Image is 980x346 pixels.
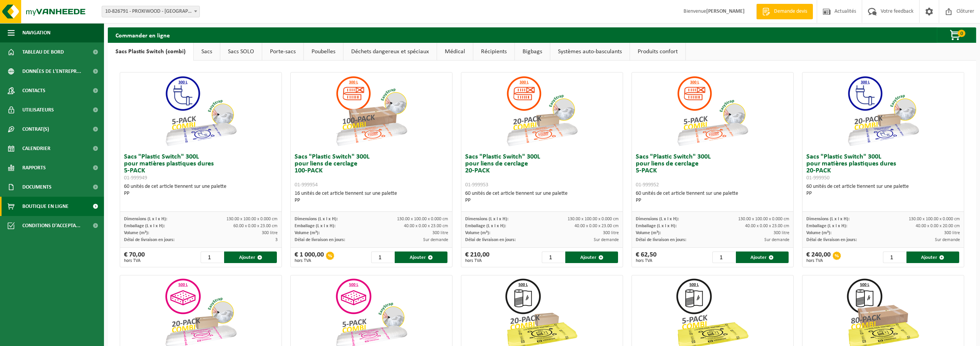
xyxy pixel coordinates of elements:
[630,43,685,61] a: Produits confort
[515,43,550,61] a: Bigbags
[4,329,129,346] iframe: chat widget
[806,238,857,242] span: Délai de livraison en jours:
[295,251,324,263] div: € 1 000,00
[124,224,165,228] span: Emballage (L x l x H):
[636,224,677,228] span: Emballage (L x l x H):
[603,231,619,235] span: 300 litre
[124,183,278,197] div: 60 unités de cet article tiennent sur une palette
[806,217,849,221] span: Dimensions (L x l x H):
[806,231,831,235] span: Volume (m³):
[806,190,960,197] div: PP
[108,27,178,42] h2: Commander en ligne
[295,224,335,228] span: Emballage (L x l x H):
[636,238,686,242] span: Délai de livraison en jours:
[22,42,64,62] span: Tableau de bord
[22,81,45,100] span: Contacts
[295,190,448,204] div: 16 unités de cet article tiennent sur une palette
[636,190,789,204] div: 60 unités de cet article tiennent sur une palette
[233,224,278,228] span: 60.00 x 0.00 x 23.00 cm
[194,43,220,61] a: Sacs
[22,100,54,120] span: Utilisateurs
[22,120,49,139] span: Contrat(s)
[774,231,789,235] span: 300 litre
[636,197,789,204] div: PP
[432,231,448,235] span: 300 litre
[397,217,448,221] span: 130.00 x 100.00 x 0.000 cm
[883,251,906,263] input: 1
[465,224,506,228] span: Emballage (L x l x H):
[295,231,320,235] span: Volume (m³):
[465,258,489,263] span: hors TVA
[636,154,789,188] h3: Sacs "Plastic Switch" 300L pour liens de cerclage 5-PACK
[124,175,147,181] span: 01-999949
[220,43,262,61] a: Sacs SOLO
[550,43,630,61] a: Systèmes auto-basculants
[295,182,318,188] span: 01-999954
[295,154,448,188] h3: Sacs "Plastic Switch" 300L pour liens de cerclage 100-PACK
[22,62,81,81] span: Données de l'entrepr...
[295,258,324,263] span: hors TVA
[437,43,473,61] a: Médical
[371,251,394,263] input: 1
[916,224,960,228] span: 40.00 x 0.00 x 20.00 cm
[124,154,278,181] h3: Sacs "Plastic Switch" 300L pour matières plastiques dures 5-PACK
[844,73,921,150] img: 01-999950
[806,258,831,263] span: hors TVA
[124,231,149,235] span: Volume (m³):
[295,197,448,204] div: PP
[404,224,448,228] span: 40.00 x 0.00 x 23.00 cm
[465,154,619,188] h3: Sacs "Plastic Switch" 300L pour liens de cerclage 20-PACK
[745,224,789,228] span: 40.00 x 0.00 x 23.00 cm
[124,190,278,197] div: PP
[636,251,657,263] div: € 62,50
[395,251,447,263] button: Ajouter
[108,43,193,61] a: Sacs Plastic Switch (combi)
[958,30,965,37] span: 0
[712,251,735,263] input: 1
[22,177,52,197] span: Documents
[806,251,831,263] div: € 240,00
[806,175,829,181] span: 01-999950
[22,158,46,177] span: Rapports
[706,8,745,14] strong: [PERSON_NAME]
[736,251,789,263] button: Ajouter
[575,224,619,228] span: 40.00 x 0.00 x 23.00 cm
[201,251,223,263] input: 1
[304,43,343,61] a: Poubelles
[636,217,679,221] span: Dimensions (L x l x H):
[22,139,50,158] span: Calendrier
[423,238,448,242] span: Sur demande
[738,217,789,221] span: 130.00 x 100.00 x 0.000 cm
[565,251,618,263] button: Ajouter
[465,231,490,235] span: Volume (m³):
[124,217,167,221] span: Dimensions (L x l x H):
[262,43,303,61] a: Porte-sacs
[465,197,619,204] div: PP
[465,251,489,263] div: € 210,00
[806,183,960,197] div: 60 unités de cet article tiennent sur une palette
[674,73,751,150] img: 01-999952
[295,238,345,242] span: Délai de livraison en jours:
[333,73,410,150] img: 01-999954
[124,238,174,242] span: Délai de livraison en jours:
[22,23,50,42] span: Navigation
[22,216,80,235] span: Conditions d'accepta...
[935,238,960,242] span: Sur demande
[636,258,657,263] span: hors TVA
[473,43,514,61] a: Récipients
[262,231,278,235] span: 300 litre
[764,238,789,242] span: Sur demande
[275,238,278,242] span: 3
[806,224,847,228] span: Emballage (L x l x H):
[465,238,516,242] span: Délai de livraison en jours:
[772,8,809,15] span: Demande devis
[944,231,960,235] span: 300 litre
[636,231,661,235] span: Volume (m³):
[806,154,960,181] h3: Sacs "Plastic Switch" 300L pour matières plastiques dures 20-PACK
[568,217,619,221] span: 130.00 x 100.00 x 0.000 cm
[226,217,278,221] span: 130.00 x 100.00 x 0.000 cm
[102,6,200,17] span: 10-826791 - PROXIWOOD - GEMBLOUX
[162,73,239,150] img: 01-999949
[756,4,813,19] a: Demande devis
[124,258,145,263] span: hors TVA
